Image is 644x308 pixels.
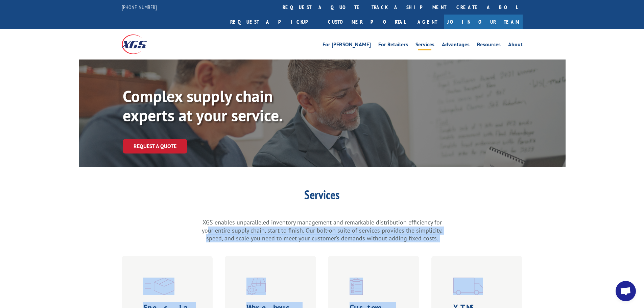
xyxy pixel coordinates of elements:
[143,278,174,295] img: xgs-icon-specialized-ltl-red
[411,15,444,29] a: Agent
[442,42,470,49] a: Advantages
[350,278,363,295] img: xgs-icon-custom-logistics-solutions-red
[378,42,408,49] a: For Retailers
[453,278,483,295] img: xgs-icon-transportation-forms-red
[415,42,434,49] a: Services
[444,15,523,29] a: Join Our Team
[122,4,157,10] a: [PHONE_NUMBER]
[616,281,636,301] a: Open chat
[123,139,187,153] a: Request a Quote
[246,278,266,295] img: xgs-icon-warehouseing-cutting-fulfillment-red
[225,15,323,29] a: Request a pickup
[200,218,444,242] p: XGS enables unparalleled inventory management and remarkable distribution efficiency for your ent...
[323,42,371,49] a: For [PERSON_NAME]
[123,87,326,125] p: Complex supply chain experts at your service.
[508,42,523,49] a: About
[323,15,411,29] a: Customer Portal
[477,42,501,49] a: Resources
[200,189,444,204] h1: Services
